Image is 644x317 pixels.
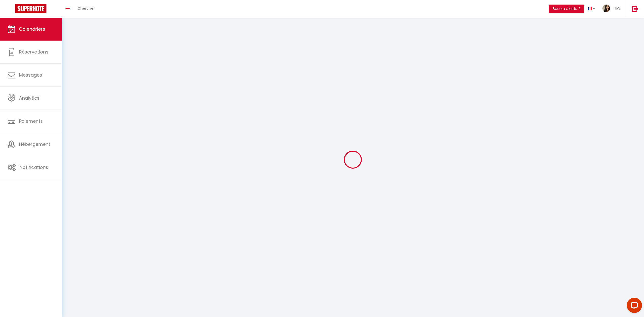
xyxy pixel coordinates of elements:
span: Notifications [20,164,48,170]
img: Super Booking [15,4,46,13]
span: Calendriers [19,26,45,32]
span: Lila [613,5,620,11]
span: Réservations [19,49,48,55]
button: Besoin d'aide ? [549,5,584,13]
img: ... [602,5,610,12]
img: logout [632,6,638,12]
span: Chercher [77,6,95,11]
span: Hébergement [19,141,50,147]
span: Paiements [19,118,43,124]
iframe: LiveChat chat widget [623,296,644,317]
span: Analytics [19,95,40,101]
span: Messages [19,72,42,78]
